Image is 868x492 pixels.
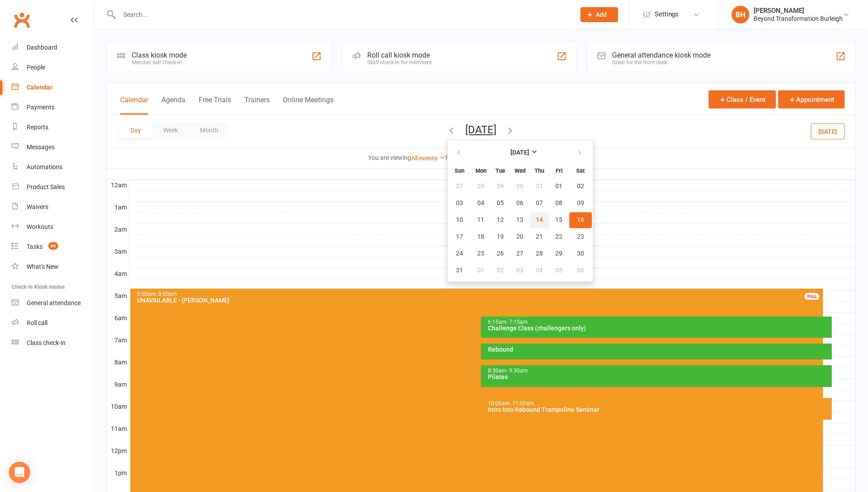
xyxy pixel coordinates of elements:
[12,157,94,177] a: Automations
[107,224,129,235] th: 2am
[119,122,152,138] button: Day
[511,263,530,279] button: 03
[517,267,524,274] span: 03
[11,9,33,31] a: Clubworx
[12,177,94,197] a: Product Sales
[811,123,845,139] button: [DATE]
[536,233,543,240] span: 21
[577,250,584,257] span: 30
[9,462,30,483] div: Open Intercom Messenger
[478,233,485,240] span: 18
[107,180,129,191] th: 12am
[511,212,530,228] button: 13
[556,217,563,224] span: 15
[107,246,129,257] th: 3am
[107,357,129,368] th: 8am
[27,143,55,151] div: Messages
[107,268,129,279] th: 4am
[107,401,129,412] th: 10am
[491,246,510,262] button: 26
[511,246,530,262] button: 27
[491,263,510,279] button: 02
[132,59,187,66] div: Member self check-in
[12,313,94,333] a: Roll call
[507,368,528,374] span: - 9:30am
[511,229,530,245] button: 20
[27,223,53,230] div: Workouts
[472,195,491,211] button: 04
[156,291,177,297] span: - 8:00pm
[448,229,471,245] button: 17
[446,154,454,161] strong: for
[491,229,510,245] button: 19
[12,38,94,58] a: Dashboard
[132,51,187,59] div: Class kiosk mode
[556,267,563,274] span: 05
[517,250,524,257] span: 27
[511,195,530,211] button: 06
[27,319,47,326] div: Roll call
[478,250,485,257] span: 25
[497,233,504,240] span: 19
[472,212,491,228] button: 11
[369,154,412,161] strong: You are viewing
[596,11,607,18] span: Add
[511,149,530,156] strong: [DATE]
[107,379,129,390] th: 9am
[577,267,584,274] span: 06
[448,195,471,211] button: 03
[27,299,81,306] div: General attendance
[581,7,618,22] button: Add
[137,297,821,303] div: UNAVAILABLE - [PERSON_NAME]
[475,167,487,174] small: Monday
[472,263,491,279] button: 01
[27,64,45,71] div: People
[496,167,506,174] small: Tuesday
[152,122,189,138] button: Week
[556,250,563,257] span: 29
[530,178,549,194] button: 31
[12,217,94,237] a: Workouts
[550,263,569,279] button: 05
[550,195,569,211] button: 08
[517,233,524,240] span: 20
[12,137,94,157] a: Messages
[456,267,463,274] span: 31
[530,246,549,262] button: 28
[556,233,563,240] span: 22
[107,446,129,457] th: 12pm
[805,293,819,300] div: FULL
[754,7,843,15] div: [PERSON_NAME]
[107,291,129,302] th: 5am
[478,200,485,207] span: 04
[478,183,485,190] span: 28
[472,229,491,245] button: 18
[511,178,530,194] button: 30
[137,291,821,297] div: 5:00am
[27,84,52,91] div: Calendar
[577,200,584,207] span: 09
[107,335,129,346] th: 7am
[27,183,65,190] div: Product Sales
[487,407,830,413] div: Intro Into Rebound Trampoline Seminar
[491,178,510,194] button: 29
[491,195,510,211] button: 05
[120,96,148,115] button: Calendar
[12,197,94,217] a: Waivers
[466,124,497,136] button: [DATE]
[577,167,585,174] small: Saturday
[577,183,584,190] span: 02
[550,178,569,194] button: 01
[12,77,94,97] a: Calendar
[129,169,851,180] th: [DATE]
[27,104,55,111] div: Payments
[517,200,524,207] span: 06
[487,374,830,380] div: Pilates
[27,243,43,250] div: Tasks
[570,212,592,228] button: 16
[107,202,129,213] th: 1am
[27,203,48,210] div: Waivers
[487,325,830,331] div: Challenge Class (challengers only)
[536,200,543,207] span: 07
[27,339,66,346] div: Class check-in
